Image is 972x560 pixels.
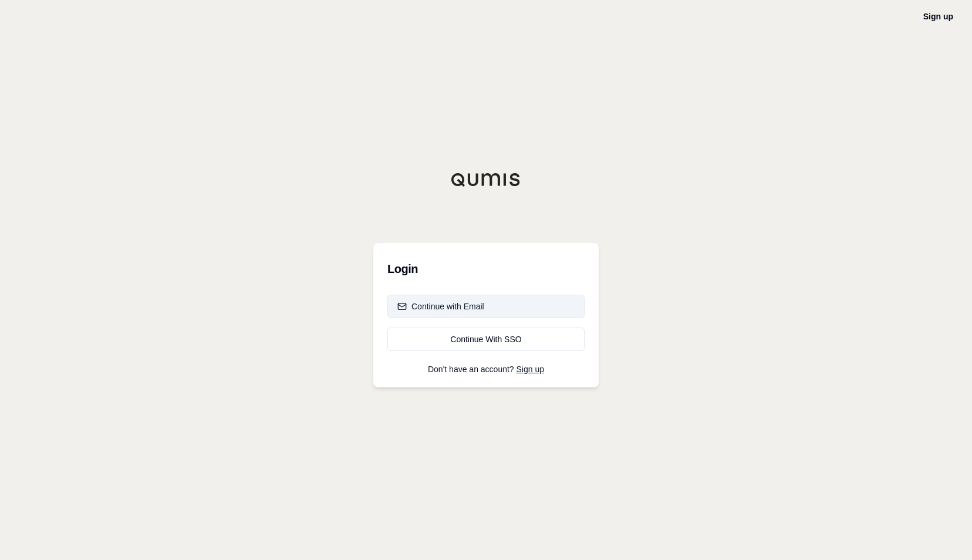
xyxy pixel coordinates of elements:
button: Continue with Email [387,295,585,318]
a: Continue With SSO [387,328,585,351]
a: Sign up [923,12,953,21]
div: Continue with Email [397,301,484,312]
div: Continue With SSO [397,333,575,345]
h3: Login [387,257,585,281]
img: Qumis [451,173,521,187]
a: Sign up [517,365,544,374]
p: Don't have an account? [387,365,585,373]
